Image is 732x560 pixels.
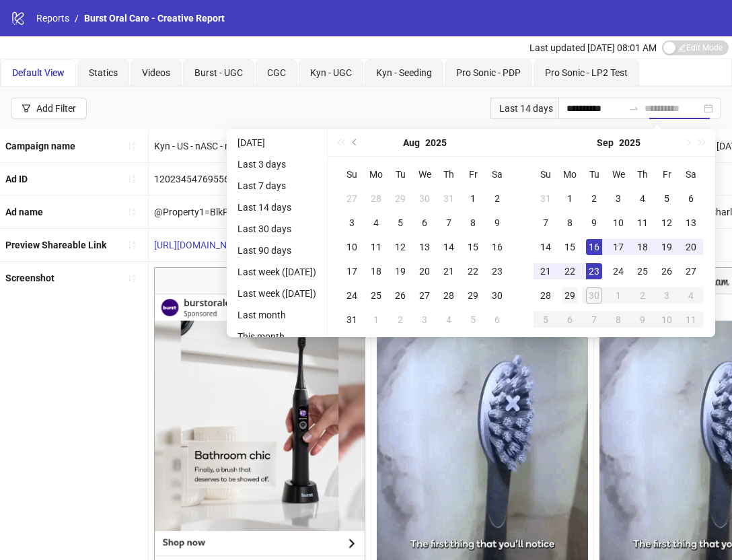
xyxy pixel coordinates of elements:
[489,190,505,207] div: 2
[340,211,364,235] td: 2025-08-03
[75,11,79,26] li: /
[534,308,558,332] td: 2025-10-05
[437,211,461,235] td: 2025-08-07
[392,312,408,328] div: 2
[489,287,505,304] div: 30
[232,242,322,258] li: Last 90 days
[634,312,651,328] div: 9
[232,221,322,237] li: Last 30 days
[634,190,651,207] div: 4
[416,263,433,279] div: 20
[441,215,457,231] div: 7
[562,263,578,279] div: 22
[36,103,76,114] div: Add Filter
[485,186,509,211] td: 2025-08-02
[416,190,433,207] div: 30
[582,259,606,283] td: 2025-09-23
[659,190,675,207] div: 5
[194,67,243,78] span: Burst - UGC
[630,162,655,186] th: Th
[344,263,360,279] div: 17
[127,207,137,217] span: sort-ascending
[364,283,388,308] td: 2025-08-25
[679,283,703,308] td: 2025-10-04
[461,259,485,283] td: 2025-08-22
[368,287,384,304] div: 25
[127,141,137,151] span: sort-ascending
[610,287,626,304] div: 1
[558,211,582,235] td: 2025-09-08
[364,186,388,211] td: 2025-07-28
[232,156,322,172] li: Last 3 days
[5,141,75,151] b: Campaign name
[683,287,699,304] div: 4
[597,129,614,156] button: Choose a month
[340,283,364,308] td: 2025-08-24
[606,235,630,259] td: 2025-09-17
[534,211,558,235] td: 2025-09-07
[412,211,437,235] td: 2025-08-06
[127,273,137,283] span: sort-ascending
[84,13,225,24] span: Burst Oral Care - Creative Report
[659,312,675,328] div: 10
[558,308,582,332] td: 2025-10-06
[154,240,249,250] a: [URL][DOMAIN_NAME]
[5,207,43,217] b: Ad name
[538,287,554,304] div: 28
[683,312,699,328] div: 11
[634,215,651,231] div: 11
[388,308,412,332] td: 2025-09-02
[630,283,655,308] td: 2025-10-02
[679,235,703,259] td: 2025-09-20
[461,186,485,211] td: 2025-08-01
[545,67,628,78] span: Pro Sonic - LP2 Test
[562,239,578,255] div: 15
[634,287,651,304] div: 2
[655,308,679,332] td: 2025-10-10
[610,312,626,328] div: 8
[412,235,437,259] td: 2025-08-13
[456,67,521,78] span: Pro Sonic - PDP
[437,235,461,259] td: 2025-08-14
[392,287,408,304] div: 26
[534,235,558,259] td: 2025-09-14
[610,215,626,231] div: 10
[582,235,606,259] td: 2025-09-16
[606,162,630,186] th: We
[5,273,54,283] b: Screenshot
[461,162,485,186] th: Fr
[606,259,630,283] td: 2025-09-24
[388,283,412,308] td: 2025-08-26
[655,211,679,235] td: 2025-09-12
[344,312,360,328] div: 31
[655,259,679,283] td: 2025-09-26
[485,283,509,308] td: 2025-08-30
[534,283,558,308] td: 2025-09-28
[558,186,582,211] td: 2025-09-01
[630,259,655,283] td: 2025-09-25
[659,215,675,231] div: 12
[538,190,554,207] div: 31
[416,287,433,304] div: 27
[558,283,582,308] td: 2025-09-29
[461,235,485,259] td: 2025-08-15
[149,163,371,195] div: 120234547695560400
[364,162,388,186] th: Mo
[465,287,481,304] div: 29
[634,239,651,255] div: 18
[562,190,578,207] div: 1
[628,103,639,114] span: to
[562,312,578,328] div: 6
[127,174,137,184] span: sort-ascending
[630,235,655,259] td: 2025-09-18
[368,263,384,279] div: 18
[465,263,481,279] div: 22
[437,259,461,283] td: 2025-08-21
[232,135,322,151] li: [DATE]
[416,312,433,328] div: 3
[586,239,602,255] div: 16
[538,312,554,328] div: 5
[489,263,505,279] div: 23
[683,239,699,255] div: 20
[12,67,65,78] span: Default View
